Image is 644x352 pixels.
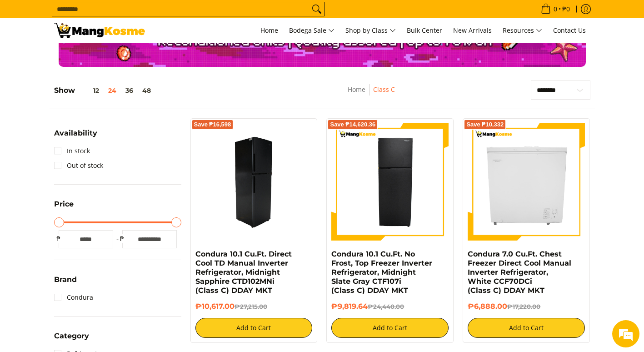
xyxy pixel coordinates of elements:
nav: Breadcrumbs [294,84,449,105]
span: We're online! [53,115,125,206]
span: Save ₱10,332 [466,122,504,127]
a: Class C [373,85,395,94]
span: • [538,4,573,14]
a: In stock [54,144,90,158]
span: Brand [54,276,77,283]
button: 48 [138,87,155,94]
a: Contact Us [549,18,590,43]
a: Out of stock [54,158,103,173]
button: 36 [121,87,138,94]
span: Availability [54,130,97,137]
a: New Arrivals [449,18,496,43]
span: Category [54,332,89,340]
a: Home [256,18,283,43]
span: New Arrivals [453,26,492,35]
button: Add to Cart [195,318,313,338]
textarea: Type your message and hit 'Enter' [5,248,173,280]
span: Price [54,201,74,208]
summary: Open [54,130,97,144]
del: ₱17,220.00 [507,303,540,310]
div: Chat with us now [47,51,153,63]
img: Condura 10.1 Cu.Ft. No Frost, Top Freezer Inverter Refrigerator, Midnight Slate Gray CTF107i (Cla... [331,123,449,241]
span: Bulk Center [407,26,442,35]
summary: Open [54,276,77,290]
del: ₱24,440.00 [368,303,404,310]
span: Home [260,26,278,35]
div: Minimize live chat window [149,5,171,26]
a: Condura 10.1 Cu.Ft. No Frost, Top Freezer Inverter Refrigerator, Midnight Slate Gray CTF107i (Cla... [331,250,432,295]
span: Resources [503,25,542,36]
img: Class C Home &amp; Business Appliances: Up to 70% Off l Mang Kosme [54,23,145,38]
button: 24 [104,87,121,94]
span: Bodega Sale [289,25,334,36]
span: ₱ [118,234,127,243]
summary: Open [54,201,74,215]
nav: Main Menu [154,18,590,43]
h6: ₱10,617.00 [195,302,313,311]
summary: Open [54,332,89,347]
del: ₱27,215.00 [235,303,267,310]
span: Save ₱14,620.36 [330,122,375,127]
span: Contact Us [553,26,586,35]
a: Shop by Class [341,18,400,43]
a: Bodega Sale [285,18,339,43]
span: ₱ [54,234,63,243]
button: Add to Cart [331,318,449,338]
a: Condura 7.0 Cu.Ft. Chest Freezer Direct Cool Manual Inverter Refrigerator, White CCF70DCi (Class ... [468,250,571,295]
span: 0 [552,6,559,12]
button: 12 [75,87,104,94]
a: Home [348,85,365,94]
span: Shop by Class [345,25,396,36]
button: Add to Cart [468,318,585,338]
a: Resources [498,18,547,43]
img: Condura 10.1 Cu.Ft. Direct Cool TD Manual Inverter Refrigerator, Midnight Sapphire CTD102MNi (Cla... [195,123,313,241]
a: Bulk Center [402,18,447,43]
img: Condura 7.0 Cu.Ft. Chest Freezer Direct Cool Manual Inverter Refrigerator, White CCF70DCi (Class ... [468,123,585,241]
a: Condura [54,290,93,305]
button: Search [310,2,324,16]
h6: ₱6,888.00 [468,302,585,311]
h5: Show [54,86,155,95]
span: Save ₱16,598 [194,122,231,127]
span: ₱0 [561,6,571,12]
h6: ₱9,819.64 [331,302,449,311]
a: Condura 10.1 Cu.Ft. Direct Cool TD Manual Inverter Refrigerator, Midnight Sapphire CTD102MNi (Cla... [195,250,292,295]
